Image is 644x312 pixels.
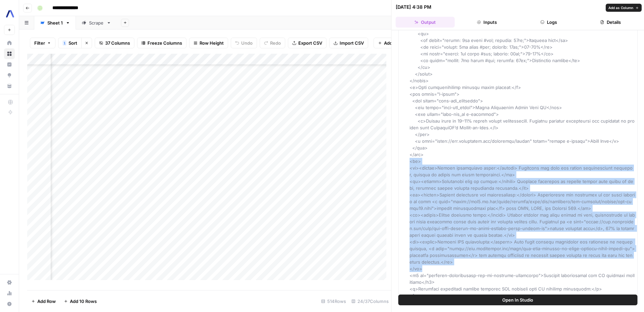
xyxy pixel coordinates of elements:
div: 1 [62,40,67,46]
button: Row Height [189,38,228,48]
button: Freeze Columns [137,38,186,48]
span: Undo [241,40,253,46]
span: Export CSV [298,40,322,46]
span: Freeze Columns [147,40,182,46]
span: Add 10 Rows [70,298,97,305]
span: Open In Studio [502,297,533,303]
button: Add 10 Rows [60,296,101,307]
button: Inputs [457,17,516,28]
span: Add as Column [608,5,633,10]
div: Sheet 1 [47,19,63,26]
button: Open In Studio [398,295,638,305]
button: Undo [231,38,257,48]
div: 514 Rows [318,296,349,307]
a: Settings [4,277,15,288]
a: Your Data [4,81,15,91]
a: Browse [4,48,15,59]
a: Opportunities [4,70,15,81]
button: Add Column [374,38,414,48]
div: [DATE] 4:38 PM [396,4,431,10]
button: Export CSV [288,38,327,48]
a: Home [4,38,15,48]
span: 1 [63,40,66,46]
button: Redo [260,38,285,48]
span: Filter [34,40,45,46]
span: Redo [270,40,281,46]
span: Sort [69,40,77,46]
a: Insights [4,59,15,70]
button: Import CSV [329,38,368,48]
button: 37 Columns [95,38,134,48]
button: Workspace: AssemblyAI [4,5,15,22]
a: Scrape [76,16,117,30]
button: 1Sort [58,38,81,48]
a: Usage [4,288,15,299]
button: Filter [30,38,55,48]
div: 24/37 Columns [349,296,391,307]
span: 37 Columns [105,40,130,46]
button: Output [396,17,455,28]
button: Details [581,17,640,28]
div: Scrape [89,19,104,26]
button: Add Row [27,296,60,307]
img: AssemblyAI Logo [4,8,16,20]
span: Row Height [200,40,224,46]
a: Sheet 1 [34,16,76,30]
span: Import CSV [340,40,364,46]
button: Logs [519,17,578,28]
span: Add Column [384,40,410,46]
span: Add Row [37,298,56,305]
button: Add as Column [606,4,642,12]
button: Help + Support [4,299,15,309]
